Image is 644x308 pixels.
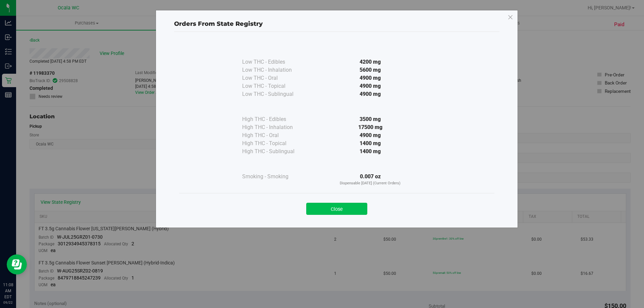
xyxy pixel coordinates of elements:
[309,82,431,90] div: 4900 mg
[242,173,309,181] div: Smoking - Smoking
[242,58,309,66] div: Low THC - Edibles
[309,173,431,186] div: 0.007 oz
[242,66,309,74] div: Low THC - Inhalation
[174,20,263,27] span: Orders From State Registry
[242,147,309,156] div: High THC - Sublingual
[309,147,431,156] div: 1400 mg
[309,131,431,139] div: 4900 mg
[309,58,431,66] div: 4200 mg
[242,82,309,90] div: Low THC - Topical
[306,203,367,215] button: Close
[309,90,431,98] div: 4900 mg
[242,74,309,82] div: Low THC - Oral
[242,131,309,139] div: High THC - Oral
[309,74,431,82] div: 4900 mg
[7,254,27,274] iframe: Resource center
[309,66,431,74] div: 5600 mg
[309,115,431,123] div: 3500 mg
[309,123,431,131] div: 17500 mg
[242,123,309,131] div: High THC - Inhalation
[309,139,431,147] div: 1400 mg
[242,90,309,98] div: Low THC - Sublingual
[309,181,431,186] p: Dispensable [DATE] (Current Orders)
[242,139,309,147] div: High THC - Topical
[242,115,309,123] div: High THC - Edibles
